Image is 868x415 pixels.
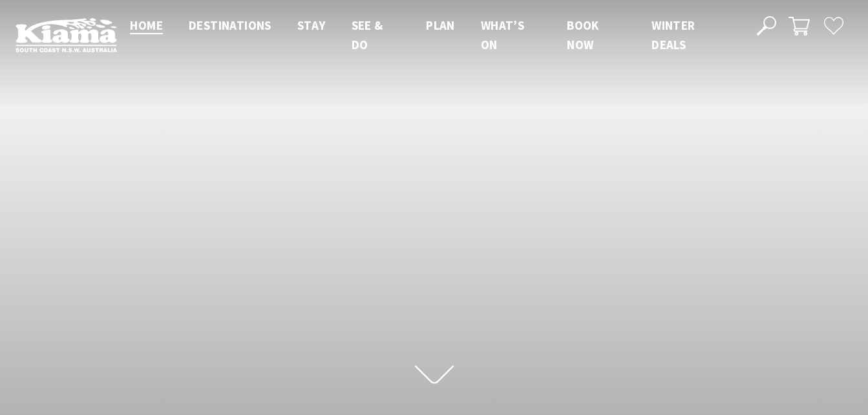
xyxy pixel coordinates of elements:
[117,16,741,55] nav: Main Menu
[481,17,524,52] span: What’s On
[189,17,271,33] span: Destinations
[352,17,383,52] span: See & Do
[426,17,455,33] span: Plan
[16,17,117,52] img: Kiama Logo
[567,17,599,52] span: Book now
[297,17,326,33] span: Stay
[130,17,163,33] span: Home
[651,17,695,52] span: Winter Deals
